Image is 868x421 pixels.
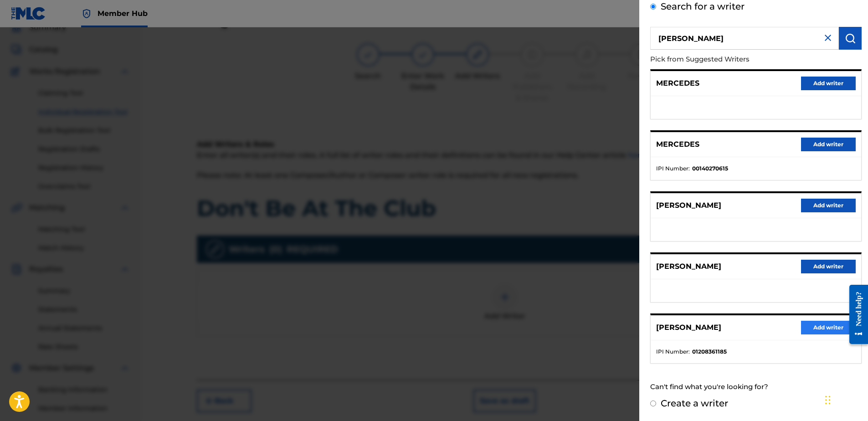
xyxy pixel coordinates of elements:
p: Pick from Suggested Writers [650,50,810,69]
span: Member Hub [98,8,148,19]
img: Search Works [845,33,856,44]
p: [PERSON_NAME] [656,200,721,211]
img: close [822,32,833,43]
input: Search writer's name or IPI Number [650,27,839,50]
p: MERCEDES [656,78,699,89]
img: MLC Logo [11,7,46,20]
iframe: Chat Widget [822,377,868,421]
p: [PERSON_NAME] [656,322,721,333]
button: Add writer [801,199,856,212]
button: Add writer [801,77,856,90]
div: Drag [825,386,831,414]
strong: 01208361185 [692,348,727,356]
span: IPI Number : [656,348,690,356]
label: Create a writer [661,398,728,409]
button: Add writer [801,138,856,151]
p: [PERSON_NAME] [656,261,721,272]
button: Add writer [801,321,856,334]
button: Add writer [801,260,856,273]
p: MERCEDES [656,139,699,150]
div: Can't find what you're looking for? [650,377,862,397]
span: IPI Number : [656,164,690,173]
strong: 00140270615 [692,164,728,173]
img: Top Rightsholder [81,8,92,19]
iframe: Resource Center [842,278,868,351]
